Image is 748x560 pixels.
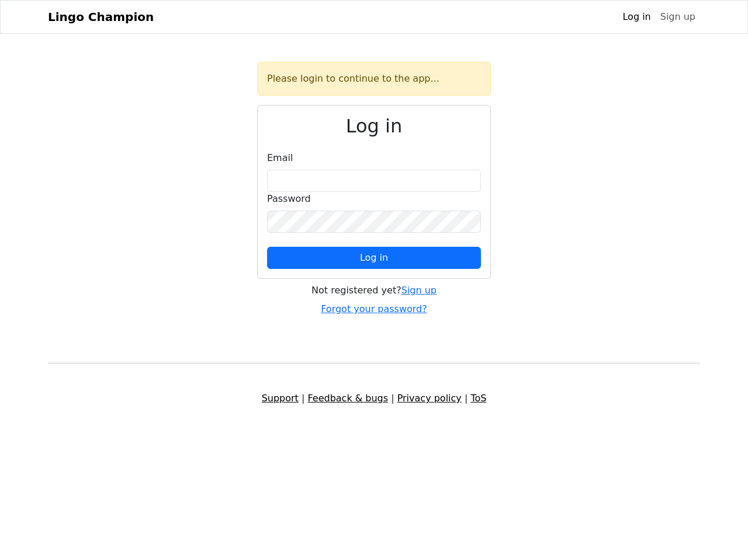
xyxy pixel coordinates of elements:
h2: Log in [267,115,481,137]
a: Support [262,393,299,404]
span: Log in [360,252,388,263]
label: Email [267,151,293,165]
label: Password [267,192,311,206]
a: Sign up [401,285,437,296]
a: Feedback & bugs [307,393,388,404]
a: Privacy policy [397,393,462,404]
a: Forgot your password? [321,303,427,314]
a: Sign up [656,5,700,29]
a: ToS [470,393,486,404]
div: Not registered yet? [257,283,491,297]
a: Lingo Champion [48,5,154,29]
div: Please login to continue to the app... [257,62,491,96]
div: | | | [41,391,707,405]
a: Log in [618,5,655,29]
button: Log in [267,247,481,269]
